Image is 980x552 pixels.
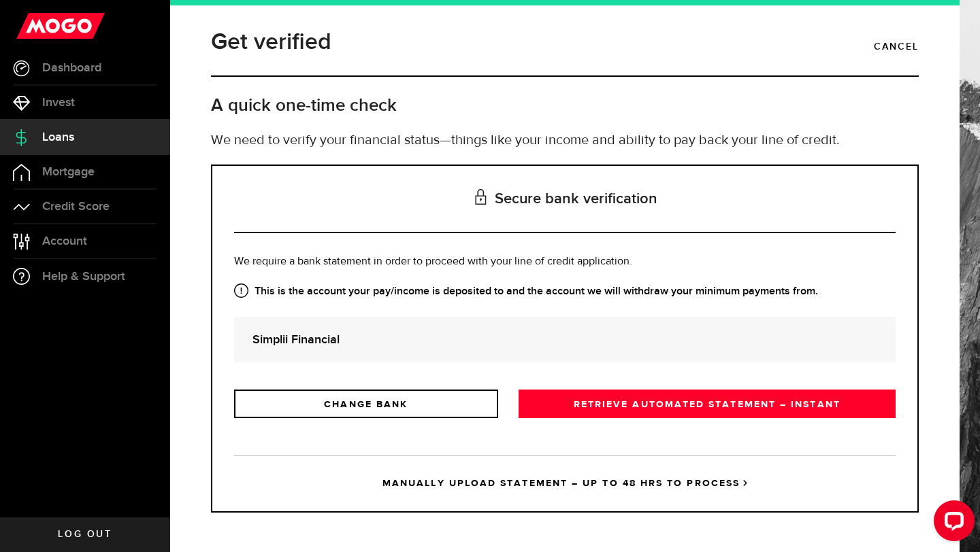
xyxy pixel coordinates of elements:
[234,283,896,300] strong: This is the account your pay/income is deposited to and the account we will withdraw your minimum...
[58,530,112,539] span: Log out
[42,131,74,143] span: Loans
[211,24,331,60] h1: Get verified
[42,166,95,178] span: Mortgage
[42,97,75,109] span: Invest
[211,94,919,117] h2: A quick one-time check
[42,235,87,247] span: Account
[923,495,980,552] iframe: LiveChat chat widget
[234,390,498,418] a: CHANGE BANK
[519,390,896,418] a: RETRIEVE AUTOMATED STATEMENT – INSTANT
[874,35,919,58] a: Cancel
[252,330,877,349] strong: Simplii Financial
[234,256,632,267] span: We require a bank statement in order to proceed with your line of credit application.
[42,201,110,213] span: Credit Score
[42,62,101,74] span: Dashboard
[42,271,125,283] span: Help & Support
[211,131,919,151] p: We need to verify your financial status—things like your income and ability to pay back your line...
[234,166,896,233] h3: Secure bank verification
